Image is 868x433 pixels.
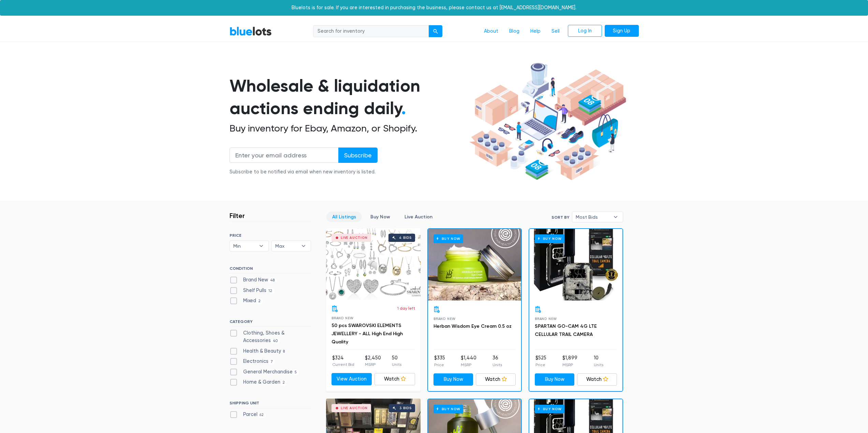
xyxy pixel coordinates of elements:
li: $525 [535,354,546,368]
span: 5 [293,370,299,375]
a: Help [525,25,546,38]
a: All Listings [326,212,362,222]
li: 50 [392,354,401,368]
a: Watch [476,373,516,386]
a: Log In [568,25,602,37]
p: Units [492,362,502,368]
label: Brand New [230,276,277,284]
li: $324 [332,354,354,368]
span: 12 [266,288,275,294]
span: Brand New [332,316,354,320]
input: Search for inventory [313,25,429,37]
input: Enter your email address [230,148,339,163]
label: Shelf Pulls [230,287,275,294]
span: . [401,98,406,119]
h6: Buy Now [433,234,463,243]
a: BlueLots [230,26,272,36]
span: 7 [268,359,275,365]
h6: CONDITION [230,266,311,274]
h6: SHIPPING UNIT [230,401,311,408]
span: 40 [271,338,280,344]
a: Sell [546,25,565,38]
h6: Buy Now [535,405,564,413]
p: Units [392,361,401,368]
div: Subscribe to be notified via email when new inventory is listed. [230,168,378,176]
span: 2 [256,299,263,304]
p: Price [434,362,445,368]
label: Sort By [551,214,569,220]
li: 36 [492,354,502,368]
label: Health & Beauty [230,347,287,355]
b: ▾ [296,241,311,251]
h2: Buy inventory for Ebay, Amazon, or Shopify. [230,123,467,134]
span: Brand New [433,317,456,321]
a: View Auction [332,373,372,385]
a: 50 pcs SWAROVSKI ELEMENTS JEWELLERY - ALL High End High Quality [332,323,403,345]
p: MSRP [365,361,381,368]
a: Watch [374,373,415,385]
h6: CATEGORY [230,319,311,327]
a: Herban Wisdom Eye Cream 0.5 oz [433,323,512,329]
span: Brand New [535,317,557,321]
a: Live Auction 4 bids [326,228,421,300]
p: MSRP [461,362,476,368]
span: 8 [281,349,287,354]
a: Watch [577,373,617,386]
li: $2,450 [365,354,381,368]
div: Live Auction [341,236,368,239]
a: Buy Now [365,212,396,222]
li: $335 [434,354,445,368]
div: 4 bids [399,236,412,239]
label: Electronics [230,358,275,365]
h6: PRICE [230,233,311,238]
a: Sign Up [605,25,639,37]
a: Buy Now [433,373,473,386]
span: 2 [280,380,287,386]
p: Units [594,362,603,368]
label: Parcel [230,411,266,418]
a: Live Auction [399,212,438,222]
div: 3 bids [399,406,412,410]
span: Max [275,241,298,251]
h1: Wholesale & liquidation auctions ending daily [230,75,467,120]
label: Mixed [230,297,263,305]
img: hero-ee84e7d0318cb26816c560f6b4441b76977f77a177738b4e94f68c95b2b83dbb.png [467,60,629,184]
li: 10 [594,354,603,368]
span: 62 [258,413,266,418]
h3: Filter [230,212,245,220]
span: Min [233,241,256,251]
h6: Buy Now [433,405,463,413]
b: ▾ [254,241,268,251]
label: General Merchandise [230,368,299,376]
li: $1,440 [461,354,476,368]
h6: Buy Now [535,234,564,243]
label: Home & Garden [230,378,287,386]
p: Current Bid [332,361,354,368]
p: Price [535,362,546,368]
div: Live Auction [341,406,368,410]
li: $1,899 [562,354,577,368]
p: MSRP [562,362,577,368]
input: Subscribe [338,148,378,163]
a: Buy Now [428,229,521,300]
span: 48 [268,278,277,283]
a: SPARTAN GO-CAM 4G LTE CELLULAR TRAIL CAMERA [535,323,597,337]
p: 1 day left [397,305,415,311]
a: Blog [504,25,525,38]
a: Buy Now [535,373,575,386]
a: Buy Now [529,229,622,300]
span: Most Bids [576,212,610,222]
a: About [479,25,504,38]
label: Clothing, Shoes & Accessories [230,329,311,344]
b: ▾ [608,212,623,222]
